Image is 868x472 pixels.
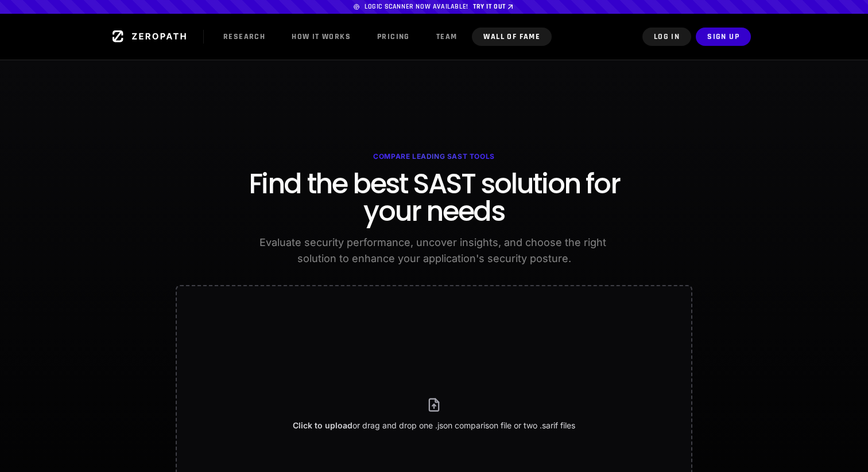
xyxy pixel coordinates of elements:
[259,235,609,267] p: Evaluate security performance, uncover insights, and choose the right solution to enhance your ap...
[696,28,751,46] button: Sign Up
[293,420,352,430] span: Click to upload
[642,28,691,46] button: Log In
[425,28,469,46] a: Team
[472,28,552,46] a: Wall of Fame
[280,28,362,46] a: How it Works
[293,420,575,431] p: or drag and drop one .json comparison file or two .sarif files
[366,28,421,46] a: Pricing
[373,152,495,161] h4: Compare Leading SAST Tools
[212,28,277,46] a: Research
[223,170,645,225] h2: Find the best SAST solution for your needs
